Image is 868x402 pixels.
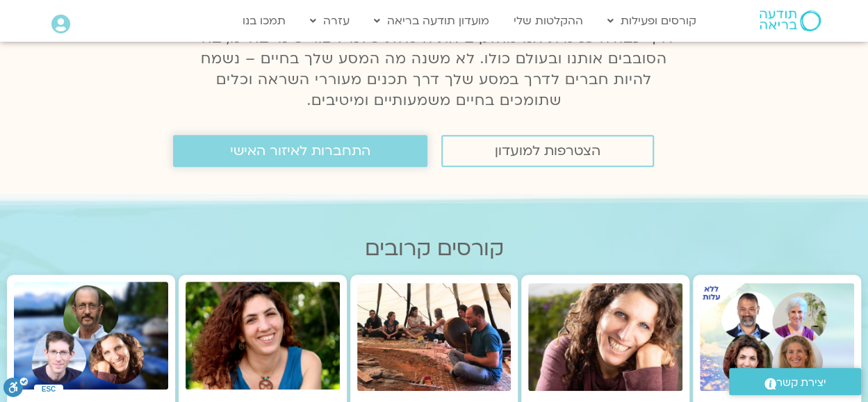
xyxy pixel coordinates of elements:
[7,236,861,261] h2: קורסים קרובים
[367,8,496,34] a: מועדון תודעה בריאה
[441,135,654,167] a: הצטרפות למועדון
[776,373,826,392] span: יצירת קשר
[186,28,683,111] p: דרך עבודה פנימית אנו מחזקים את היכולת שלנו ליצור שינוי בחיינו, בחיי הסובבים אותנו ובעולם כולו. לא...
[495,143,600,159] span: הצטרפות למועדון
[236,8,293,34] a: תמכו בנו
[303,8,357,34] a: עזרה
[760,10,821,31] img: תודעה בריאה
[600,8,703,34] a: קורסים ופעילות
[230,143,370,159] span: התחברות לאיזור האישי
[507,8,590,34] a: ההקלטות שלי
[729,368,861,395] a: יצירת קשר
[173,135,427,167] a: התחברות לאיזור האישי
